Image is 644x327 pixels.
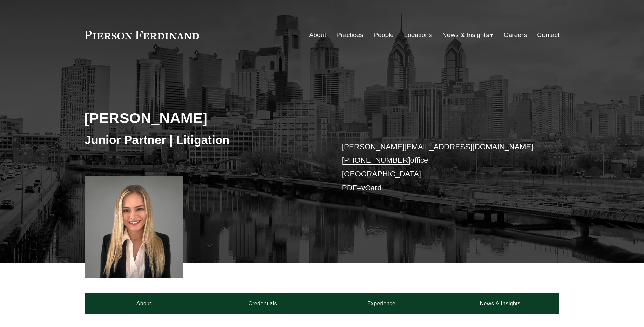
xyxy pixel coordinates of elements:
[361,184,382,192] a: vCard
[342,184,357,192] a: PDF
[309,29,326,41] a: About
[85,293,203,314] a: About
[442,29,494,41] a: folder dropdown
[322,293,441,314] a: Experience
[404,29,432,41] a: Locations
[203,293,322,314] a: Credentials
[342,156,410,165] a: [PHONE_NUMBER]
[342,140,540,195] p: office [GEOGRAPHIC_DATA] –
[537,29,559,41] a: Contact
[504,29,527,41] a: Careers
[336,29,363,41] a: Practices
[373,29,394,41] a: People
[342,142,533,151] a: [PERSON_NAME][EMAIL_ADDRESS][DOMAIN_NAME]
[442,29,489,41] span: News & Insights
[85,109,322,127] h2: [PERSON_NAME]
[85,133,322,148] h3: Junior Partner | Litigation
[441,293,559,314] a: News & Insights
